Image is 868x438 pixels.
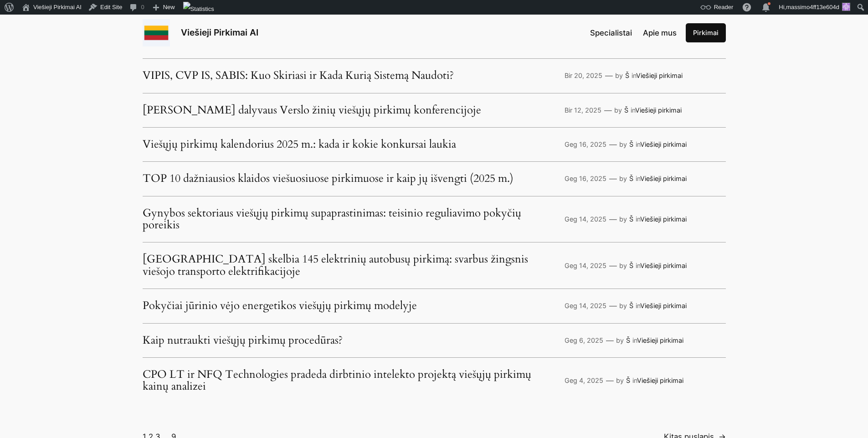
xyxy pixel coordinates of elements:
a: Specialistai [590,27,632,39]
a: Š [626,336,630,344]
a: [PERSON_NAME] dalyvaus Verslo žinių viešųjų pirkimų konferencijoje [143,104,481,116]
p: by [619,301,627,311]
a: Gynybos sektoriaus viešųjų pirkimų supaprastinimas: teisinio reguliavimo pokyčių poreikis [143,207,556,232]
a: Viešieji pirkimai [637,376,683,384]
a: Geg 14, 2025 [565,215,606,223]
img: Views over 48 hours. Click for more Jetpack Stats. [183,2,214,16]
a: Kaip nutraukti viešųjų pirkimų procedūras? [143,335,343,346]
a: Viešieji pirkimai [640,140,687,148]
a: Geg 16, 2025 [565,175,606,182]
p: — [604,104,612,116]
a: TOP 10 dažniausios klaidos viešuosiuose pirkimuose ir kaip jų išvengti (2025 m.) [143,173,514,185]
p: by [619,214,627,224]
p: — [609,213,617,225]
span: Specialistai [590,28,632,37]
span: Apie mus [643,28,677,37]
a: Geg 14, 2025 [565,302,606,309]
a: VIPIS, CVP IS, SABIS: Kuo Skiriasi ir Kada Kurią Sistemą Naudoti? [143,70,454,82]
a: Geg 14, 2025 [565,262,606,269]
a: Geg 6, 2025 [565,336,603,344]
p: by [619,261,627,271]
span: in [632,336,637,344]
nav: Navigation [590,27,677,39]
a: Apie mus [643,27,677,39]
a: CPO LT ir NFQ Technologies pradeda dirbtinio intelekto projektą viešųjų pirkimų kainų analizei [143,369,556,393]
a: Š [629,302,633,309]
span: in [636,175,640,182]
p: — [606,335,614,346]
p: by [615,71,623,81]
a: Viešieji pirkimai [640,175,687,182]
img: Viešieji pirkimai logo [143,19,170,46]
span: in [636,140,640,148]
span: in [636,302,640,309]
p: — [606,375,614,386]
span: massimo4ff13e604d [786,4,839,10]
a: Bir 20, 2025 [565,72,602,79]
a: Viešieji pirkimai [636,72,683,79]
p: — [605,70,613,82]
a: Viešųjų pirkimų kalendorius 2025 m.: kada ir kokie konkursai laukia [143,139,456,150]
a: Viešieji pirkimai [640,262,687,269]
a: Š [626,376,630,384]
a: Viešieji pirkimai [640,302,687,309]
a: Bir 12, 2025 [565,106,601,114]
p: — [609,173,617,185]
span: in [632,72,636,79]
span: in [636,215,640,223]
a: Viešieji pirkimai [640,215,687,223]
p: by [616,335,624,345]
a: Viešieji pirkimai [637,336,683,344]
a: Geg 16, 2025 [565,140,606,148]
a: Pokyčiai jūrinio vėjo energetikos viešųjų pirkimų modelyje [143,300,417,312]
a: Š [629,175,633,182]
a: Š [629,262,633,269]
p: by [619,174,627,184]
a: Š [624,106,628,114]
a: Viešieji Pirkimai AI [181,27,258,38]
a: Š [629,215,633,223]
p: by [619,139,627,149]
p: — [609,300,617,312]
p: — [609,260,617,272]
a: Š [625,72,629,79]
span: in [632,376,637,384]
a: Viešieji pirkimai [635,106,682,114]
a: Š [629,140,633,148]
p: by [616,376,624,386]
p: — [609,139,617,150]
span: in [631,106,635,114]
a: Geg 4, 2025 [565,376,603,384]
a: Pirkimai [686,23,726,42]
a: [GEOGRAPHIC_DATA] skelbia 145 elektrinių autobusų pirkimą: svarbus žingsnis viešojo transporto el... [143,253,556,278]
span: in [636,262,640,269]
p: by [614,105,622,115]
